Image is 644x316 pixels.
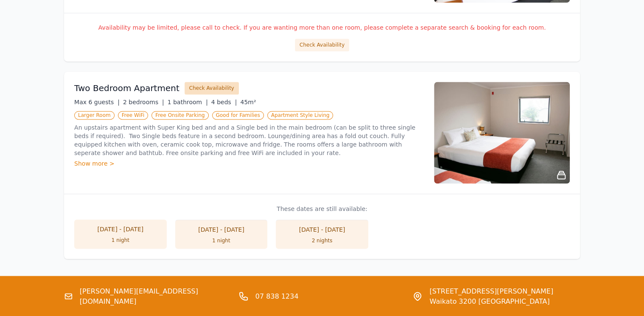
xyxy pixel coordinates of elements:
span: Max 6 guests | [74,99,120,105]
div: [DATE] - [DATE] [184,225,259,233]
span: 2 bedrooms | [123,99,164,105]
button: Check Availability [295,39,349,51]
div: [DATE] - [DATE] [284,225,360,233]
span: Apartment Style Living [267,111,333,119]
a: [PERSON_NAME][EMAIL_ADDRESS][DOMAIN_NAME] [80,286,232,306]
span: 45m² [240,99,256,105]
div: [DATE] - [DATE] [83,225,158,233]
div: 1 night [184,237,259,244]
span: [STREET_ADDRESS][PERSON_NAME] [429,286,553,296]
p: Availability may be limited, please call to check. If you are wanting more than one room, please ... [74,23,570,32]
span: Waikato 3200 [GEOGRAPHIC_DATA] [429,296,553,306]
div: 1 night [83,236,158,243]
p: An upstairs apartment with Super King bed and and a Single bed in the main bedroom (can be split ... [74,123,424,157]
span: Free Onsite Parking [151,111,208,119]
span: Larger Room [74,111,115,119]
div: 2 nights [284,237,360,244]
span: 1 bathroom | [168,99,208,105]
h3: Two Bedroom Apartment [74,82,179,94]
button: Check Availability [185,82,239,94]
a: 07 838 1234 [255,291,299,301]
div: Show more > [74,159,424,167]
span: 4 beds | [211,99,237,105]
span: Free WiFi [118,111,148,119]
p: These dates are still available: [74,204,570,213]
span: Good for Families [212,111,264,119]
